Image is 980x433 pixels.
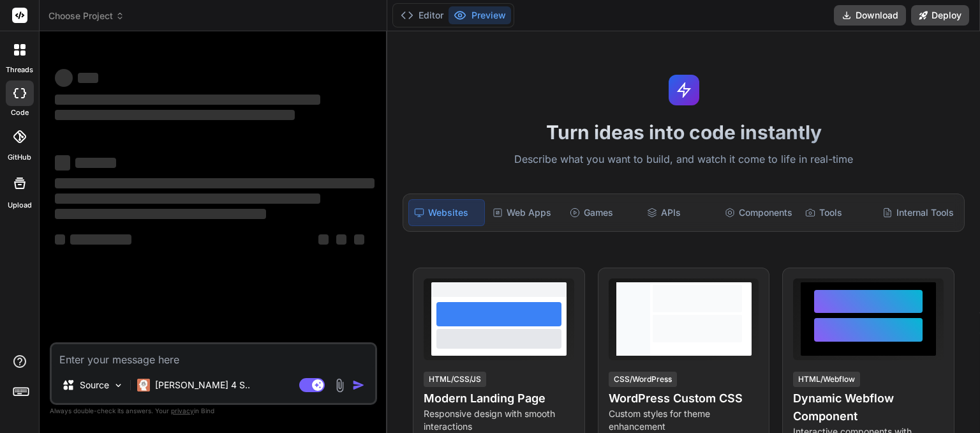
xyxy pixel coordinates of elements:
img: Pick Models [113,380,124,391]
span: Choose Project [48,10,124,22]
h1: Turn ideas into code instantly [395,121,972,144]
span: ‌ [78,73,98,83]
img: attachment [332,378,347,393]
span: ‌ [55,69,73,87]
div: Websites [408,199,484,226]
div: CSS/WordPress [609,372,677,387]
p: Source [80,379,109,391]
span: ‌ [354,234,364,245]
span: ‌ [336,234,346,245]
p: Always double-check its answers. Your in Bind [50,405,377,417]
span: ‌ [318,234,329,245]
button: Download [834,5,906,26]
label: code [11,107,29,118]
label: GitHub [8,152,31,163]
span: ‌ [55,95,320,105]
span: ‌ [55,209,266,219]
div: HTML/CSS/JS [424,372,486,387]
img: icon [352,379,365,391]
label: Upload [8,200,32,211]
h4: WordPress Custom CSS [609,390,759,407]
div: Web Apps [487,199,562,226]
h4: Dynamic Webflow Component [793,390,944,425]
div: HTML/Webflow [793,372,860,387]
div: Internal Tools [877,199,959,226]
span: privacy [171,407,194,414]
label: threads [6,65,33,75]
div: Components [720,199,798,226]
img: Claude 4 Sonnet [137,379,150,391]
span: ‌ [75,158,116,168]
span: ‌ [70,234,131,245]
button: Preview [449,6,511,24]
span: ‌ [55,234,65,245]
span: ‌ [55,194,320,204]
p: Custom styles for theme enhancement [609,407,759,433]
div: Games [565,199,639,226]
div: Tools [800,199,875,226]
button: Deploy [911,5,969,26]
span: ‌ [55,155,70,171]
span: ‌ [55,110,295,120]
button: Editor [396,6,449,24]
h4: Modern Landing Page [424,390,574,407]
p: Responsive design with smooth interactions [424,407,574,433]
p: Describe what you want to build, and watch it come to life in real-time [395,151,972,168]
span: ‌ [55,178,375,188]
div: APIs [642,199,716,226]
p: [PERSON_NAME] 4 S.. [155,379,250,391]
